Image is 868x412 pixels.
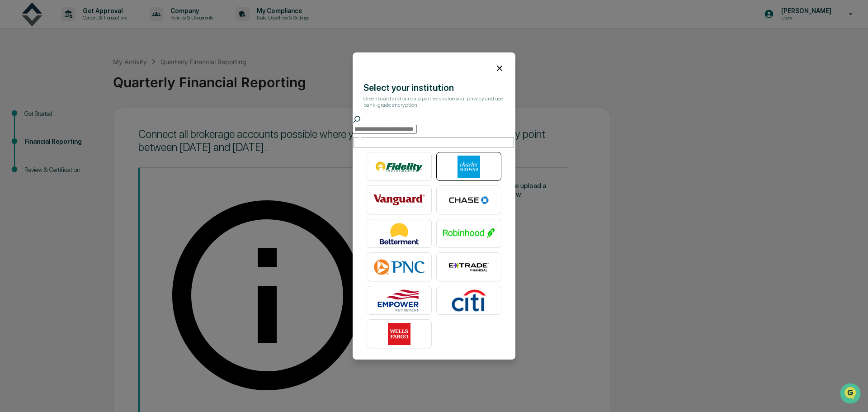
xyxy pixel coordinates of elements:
[373,223,425,245] img: Betterment
[443,223,495,245] img: Robinhood
[363,95,505,108] div: Greenboard and our data partners value your privacy and use bank-grade encryption
[9,19,165,33] p: How can we help?
[443,256,495,279] img: E*TRADE
[31,78,114,85] div: We're available if you need us!
[373,289,425,312] img: Empower Retirement
[443,189,495,212] img: Chase
[154,72,165,83] button: Start new chat
[90,153,109,160] span: Pylon
[9,69,25,85] img: 1746055101610-c473b297-6a78-478c-a979-82029cc54cd1
[5,110,62,127] a: 🖐️Preclearance
[5,128,61,144] a: 🔎Data Lookup
[373,256,425,279] img: PNC
[443,289,495,312] img: Citibank
[31,69,148,78] div: Start new chat
[363,82,505,93] div: Select your institution
[443,156,495,178] img: Charles Schwab
[62,110,116,127] a: 🗄️Attestations
[373,156,425,178] img: Fidelity Investments
[64,153,109,160] a: Powered byPylon
[66,115,73,122] div: 🗄️
[18,114,58,123] span: Preclearance
[9,132,16,139] div: 🔎
[75,114,112,123] span: Attestations
[839,382,863,407] iframe: Open customer support
[373,189,425,212] img: Vanguard
[373,323,425,346] img: Wells Fargo
[18,131,57,140] span: Data Lookup
[9,115,16,122] div: 🖐️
